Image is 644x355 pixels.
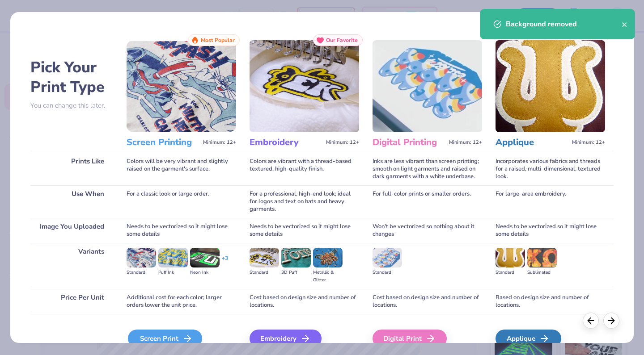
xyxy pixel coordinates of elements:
span: Minimum: 12+ [203,139,236,146]
div: For full-color prints or smaller orders. [373,185,482,218]
p: You can change this later. [30,102,113,109]
span: Minimum: 12+ [326,139,359,146]
div: Image You Uploaded [30,218,113,243]
div: Standard [373,269,402,276]
img: Digital Printing [373,40,482,132]
div: For large-area embroidery. [496,185,605,218]
img: Standard [496,248,525,267]
div: Puff Ink [158,269,188,276]
img: Applique [496,40,605,132]
div: Neon Ink [190,269,220,276]
div: Cost based on design size and number of locations. [250,289,359,314]
div: For a classic look or large order. [127,185,236,218]
img: 3D Puff [281,248,311,267]
div: Standard [496,269,525,276]
button: close [622,19,628,29]
img: Neon Ink [190,248,220,267]
div: Needs to be vectorized so it might lose some details [127,218,236,243]
h3: Applique [496,137,568,148]
h3: Digital Printing [373,137,445,148]
img: Puff Ink [158,248,188,267]
div: Screen Print [128,330,202,347]
div: Colors will be very vibrant and slightly raised on the garment's surface. [127,153,236,185]
img: Metallic & Glitter [313,248,343,267]
img: Embroidery [250,40,359,132]
div: Variants [30,243,113,289]
div: 3D Puff [281,269,311,276]
div: Digital Print [373,330,447,347]
div: Applique [496,330,561,347]
div: Won't be vectorized so nothing about it changes [373,218,482,243]
span: Most Popular [201,37,235,43]
h3: Embroidery [250,137,322,148]
span: Our Favorite [326,37,358,43]
h3: Screen Printing [127,137,199,148]
h2: Pick Your Print Type [30,58,113,97]
div: Background removed [506,19,622,29]
div: Additional cost for each color; larger orders lower the unit price. [127,289,236,314]
div: Based on design size and number of locations. [496,289,605,314]
div: Colors are vibrant with a thread-based textured, high-quality finish. [250,153,359,185]
div: Needs to be vectorized so it might lose some details [250,218,359,243]
div: Use When [30,185,113,218]
div: Standard [250,269,279,276]
div: Inks are less vibrant than screen printing; smooth on light garments and raised on dark garments ... [373,153,482,185]
div: Cost based on design size and number of locations. [373,289,482,314]
div: Metallic & Glitter [313,269,343,284]
div: + 3 [222,255,228,270]
img: Screen Printing [127,40,236,132]
div: Incorporates various fabrics and threads for a raised, multi-dimensional, textured look. [496,153,605,185]
div: Embroidery [250,330,322,347]
img: Sublimated [527,248,557,267]
span: Minimum: 12+ [572,139,605,146]
span: Minimum: 12+ [449,139,482,146]
img: Standard [373,248,402,267]
div: Sublimated [527,269,557,276]
div: Needs to be vectorized so it might lose some details [496,218,605,243]
img: Standard [250,248,279,267]
div: Prints Like [30,153,113,185]
img: Standard [127,248,156,267]
div: For a professional, high-end look; ideal for logos and text on hats and heavy garments. [250,185,359,218]
div: Price Per Unit [30,289,113,314]
div: Standard [127,269,156,276]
